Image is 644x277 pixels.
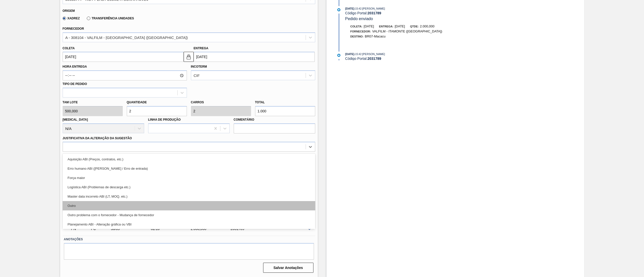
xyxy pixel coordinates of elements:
[194,73,200,78] div: CIF
[350,30,371,33] span: Fornecedor:
[263,263,313,273] button: Salvar Anotações
[364,24,374,28] span: [DATE]
[63,17,80,20] label: Xadrez
[63,99,123,106] label: Tam lote
[63,136,132,140] label: Justificativa da Alteração da Sugestão
[63,82,87,86] label: Tipo de pedido
[372,29,442,33] span: VALFILM - ITAMONTE ([GEOGRAPHIC_DATA])
[63,182,315,192] div: Logística ABI (Problemas de descarga etc.)
[368,57,381,61] strong: 2031789
[148,118,181,121] label: Linha de Produção
[63,118,88,121] label: [MEDICAL_DATA]
[345,57,465,61] div: Código Portal:
[63,155,315,164] div: Aquisição ABI (Preços, contratos, etc.)
[63,63,187,70] label: Hora Entrega
[354,53,361,56] span: - 15:42
[184,52,194,62] button: locked
[379,25,393,28] span: Entrega:
[345,11,465,15] div: Código Portal:
[191,101,204,104] label: Carros
[337,54,340,57] img: atual
[255,101,265,104] label: Total
[186,54,192,60] img: locked
[345,53,354,56] span: [DATE]
[365,34,385,38] span: BR07-Macacu
[194,47,209,50] label: Entrega
[63,210,315,220] div: Outro problema com o fornecedor - Mudança de fornecedor
[191,65,207,68] label: Incoterm
[65,35,188,39] div: A - 308104 - VALFILM - [GEOGRAPHIC_DATA] ([GEOGRAPHIC_DATA])
[234,116,315,123] label: Comentário
[337,8,340,11] img: atual
[194,52,315,62] input: dd/mm/yyyy
[63,47,75,50] label: Coleta
[63,201,315,210] div: Outro
[63,220,315,229] div: Planejamento ABI - Alteração gráfica ou VBI
[350,35,364,38] span: Destino:
[63,52,184,62] input: dd/mm/yyyy
[345,7,354,10] span: [DATE]
[63,173,315,182] div: Força maior
[63,153,315,160] label: Observações
[63,192,315,201] div: Master data incorreto ABI (LT, MOQ, etc.)
[361,7,385,10] span: : [PERSON_NAME]
[63,164,315,173] div: Erro humano ABI ([PERSON_NAME] / Erro de entrada)
[395,24,405,28] span: [DATE]
[87,17,134,20] label: Transferência Unidades
[127,101,147,104] label: Quantidade
[350,25,363,28] span: Coleta:
[410,25,419,28] span: Qtde:
[64,236,314,243] label: Anotações
[368,11,381,15] strong: 2031789
[420,24,434,28] span: 2.000,000
[63,9,75,13] label: Origem
[63,27,84,30] label: Fornecedor
[354,7,361,10] span: - 15:42
[361,53,385,56] span: : [PERSON_NAME]
[345,17,373,21] span: Pedido enviado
